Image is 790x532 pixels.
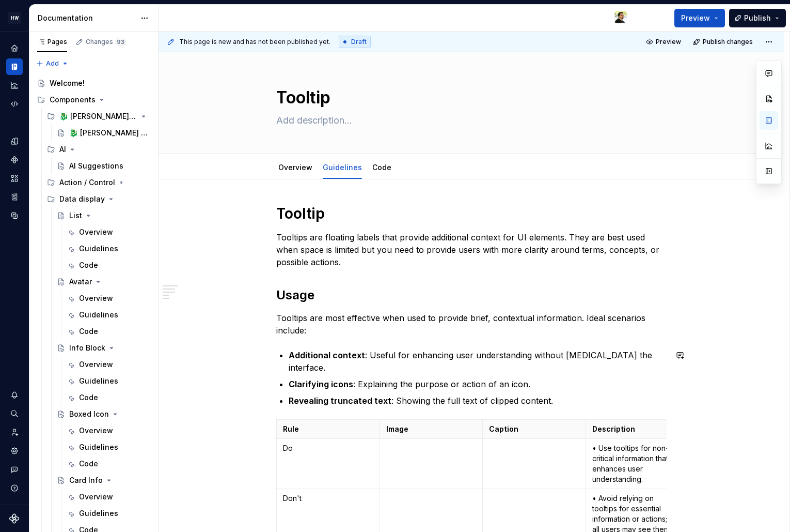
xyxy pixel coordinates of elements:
[53,158,154,174] a: AI Suggestions
[79,227,113,237] div: Overview
[6,170,23,187] a: Assets
[278,163,312,172] a: Overview
[69,161,123,171] div: AI Suggestions
[62,489,154,505] a: Overview
[62,373,154,389] a: Guidelines
[62,389,154,406] a: Code
[6,443,23,459] div: Settings
[69,128,148,138] div: 🐉 [PERSON_NAME] lab
[729,9,786,27] button: Publish
[59,111,137,121] div: 🐉 [PERSON_NAME] lab
[283,443,373,453] p: Do
[6,424,23,440] a: Invite team
[79,359,113,370] div: Overview
[53,207,154,224] a: List
[53,340,154,356] a: Info Block
[368,156,396,178] div: Code
[69,475,103,485] div: Card Info
[62,323,154,340] a: Code
[289,394,667,407] p: : Showing the full text of clipped content.
[59,194,105,204] div: Data display
[6,189,23,205] a: Storybook stories
[8,12,21,24] div: HW
[59,177,115,188] div: Action / Control
[703,38,753,46] span: Publish changes
[283,493,373,504] p: Don't
[53,273,154,290] a: Avatar
[351,38,367,46] span: Draft
[489,424,579,434] p: Caption
[69,409,109,419] div: Boxed Icon
[79,459,98,469] div: Code
[37,38,67,46] div: Pages
[62,356,154,373] a: Overview
[59,144,66,155] div: AI
[6,40,23,56] a: Home
[62,439,154,455] a: Guidelines
[43,141,154,158] div: AI
[656,38,681,46] span: Preview
[50,78,85,88] div: Welcome!
[69,210,82,221] div: List
[674,9,725,27] button: Preview
[62,455,154,472] a: Code
[62,290,154,307] a: Overview
[69,277,92,287] div: Avatar
[62,240,154,257] a: Guidelines
[33,56,72,71] button: Add
[9,513,20,524] svg: Supernova Logo
[179,38,330,46] span: This page is new and has not been published yet.
[276,287,667,303] h2: Usage
[6,133,23,149] a: Design tokens
[79,310,118,320] div: Guidelines
[79,442,118,452] div: Guidelines
[43,191,154,207] div: Data display
[62,257,154,273] a: Code
[386,424,477,434] p: Image
[6,96,23,112] a: Code automation
[289,349,667,374] p: : Useful for enhancing user understanding without [MEDICAL_DATA] the interface.
[33,92,154,108] div: Components
[6,461,23,478] button: Contact support
[6,207,23,224] div: Data sources
[79,326,98,337] div: Code
[681,13,710,23] span: Preview
[53,406,154,422] a: Boxed Icon
[289,379,353,389] strong: Clarifying icons
[79,425,113,436] div: Overview
[6,151,23,168] a: Components
[274,85,665,110] textarea: Tooltip
[115,38,126,46] span: 93
[283,424,373,434] p: Rule
[690,35,757,49] button: Publish changes
[274,156,317,178] div: Overview
[6,58,23,75] a: Documentation
[744,13,771,23] span: Publish
[6,77,23,94] a: Analytics
[79,260,98,270] div: Code
[372,163,391,172] a: Code
[33,75,154,92] a: Welcome!
[592,424,683,434] p: Description
[62,422,154,439] a: Overview
[276,231,667,268] p: Tooltips are floating labels that provide additional context for UI elements. They are best used ...
[79,376,118,386] div: Guidelines
[62,224,154,240] a: Overview
[53,472,154,489] a: Card Info
[69,343,105,353] div: Info Block
[62,307,154,323] a: Guidelines
[643,35,686,49] button: Preview
[43,174,154,191] div: Action / Control
[79,244,118,254] div: Guidelines
[614,11,627,23] img: Honza Toman
[38,13,135,23] div: Documentation
[6,405,23,422] button: Search ⌘K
